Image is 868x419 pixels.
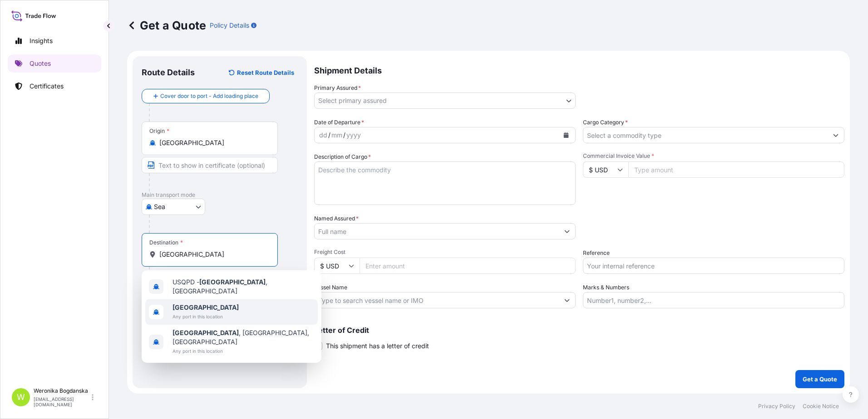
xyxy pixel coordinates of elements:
input: Origin [159,138,266,147]
input: Type to search vessel name or IMO [315,292,559,308]
span: Any port in this location [173,346,314,356]
div: month, [330,130,343,141]
div: year, [345,130,362,141]
p: Insights [30,36,53,45]
input: Text to appear on certificate [142,157,278,173]
b: [GEOGRAPHIC_DATA] [173,329,239,336]
label: Marks & Numbers [583,283,629,292]
p: [EMAIL_ADDRESS][DOMAIN_NAME] [34,396,90,407]
p: Certificates [30,82,64,91]
div: / [328,130,330,141]
b: [GEOGRAPHIC_DATA] [199,278,266,286]
button: Show suggestions [559,223,575,239]
label: Description of Cargo [314,152,371,161]
span: USQPD - , [GEOGRAPHIC_DATA] [173,278,314,296]
span: Any port in this location [173,312,239,321]
span: W [17,393,25,402]
input: Your internal reference [583,258,844,274]
button: Calendar [559,128,573,142]
label: Cargo Category [583,118,628,127]
label: Reference [583,248,610,258]
b: [GEOGRAPHIC_DATA] [173,303,239,311]
p: Privacy Policy [758,403,795,410]
span: , [GEOGRAPHIC_DATA], [GEOGRAPHIC_DATA] [173,328,314,346]
p: Route Details [142,67,195,78]
input: Number1, number2,... [583,292,844,308]
p: Shipment Details [314,56,844,83]
label: Named Assured [314,214,359,223]
div: Destination [149,239,183,246]
p: Get a Quote [127,18,206,33]
p: Reset Route Details [237,68,294,77]
div: Show suggestions [142,270,321,363]
div: Origin [149,127,169,135]
input: Destination [159,250,266,259]
span: Select primary assured [318,96,387,105]
label: Vessel Name [314,283,347,292]
button: Show suggestions [828,127,844,143]
p: Quotes [30,59,51,68]
p: Letter of Credit [314,326,844,334]
input: Full name [315,223,559,239]
div: / [343,130,345,141]
span: Date of Departure [314,118,364,127]
p: Cookie Notice [803,403,839,410]
span: This shipment has a letter of credit [326,341,429,351]
p: Policy Details [210,21,249,30]
div: day, [318,130,328,141]
button: Select transport [142,199,205,215]
span: Cover door to port - Add loading place [160,92,258,101]
input: Type amount [628,161,844,178]
span: Primary Assured [314,83,361,93]
span: Sea [154,202,165,211]
p: Get a Quote [803,375,837,384]
p: Main transport mode [142,191,298,199]
span: Freight Cost [314,248,576,256]
p: Weronika Bogdanska [34,387,90,395]
span: Commercial Invoice Value [583,152,844,160]
input: Select a commodity type [583,127,828,143]
button: Show suggestions [559,292,575,308]
input: Enter amount [360,258,576,274]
